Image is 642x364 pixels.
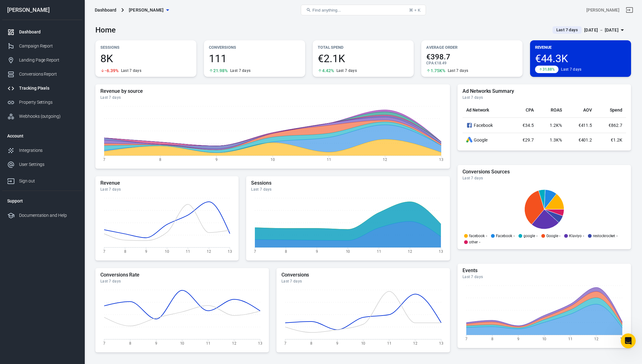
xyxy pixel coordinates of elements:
tspan: 13 [228,249,232,253]
span: €2.1K [318,53,409,64]
th: ROAS [538,102,566,118]
p: Facebook [496,234,513,238]
a: Campaign Report [2,39,82,53]
span: €18.49 [435,61,447,65]
div: Last 7 days [281,279,445,284]
span: Last 7 days [554,27,580,33]
div: Facebook [466,122,507,129]
div: Last 7 days [100,187,234,192]
h5: Sessions [251,180,445,186]
th: Spend [596,102,626,118]
p: other [469,240,478,244]
iframe: Intercom live chat [621,333,636,348]
a: Tracking Pixels [2,81,82,95]
button: Last 7 days[DATE] － [DATE] [548,25,631,35]
span: 1.3K% [550,137,562,142]
tspan: 8 [285,249,287,253]
p: Revenue [535,44,626,51]
tspan: 11 [186,249,190,253]
button: [PERSON_NAME] [126,4,171,16]
tspan: 10 [165,249,169,253]
a: Conversions Report [2,67,82,81]
p: restockrocket [593,234,615,238]
div: Last 7 days [561,67,581,72]
span: €398.7 [426,53,517,61]
tspan: 7 [254,249,256,253]
div: [PERSON_NAME] [2,7,82,13]
tspan: 10 [361,341,366,345]
tspan: 7 [103,157,105,162]
tspan: 10 [542,337,547,341]
span: 1.75K% [431,68,445,73]
p: google [523,234,535,238]
span: Marianna Déri [129,6,164,14]
span: - [536,234,538,238]
tspan: 9 [336,341,338,345]
div: Campaign Report [19,43,77,49]
p: Average Order [426,44,517,51]
h3: Home [95,26,116,34]
tspan: 13 [258,341,262,345]
div: Last 7 days [121,68,141,73]
h5: Revenue by source [100,88,445,94]
a: Webhooks (outgoing) [2,109,82,123]
h5: Events [463,267,626,274]
tspan: 9 [145,249,147,253]
span: Find anything... [312,8,341,12]
th: CPA [511,102,538,118]
tspan: 10 [346,249,350,253]
span: - [479,240,480,244]
div: Last 7 days [100,95,445,100]
tspan: 12 [594,337,599,341]
p: Klaviyo [569,234,582,238]
tspan: 8 [124,249,126,253]
div: Account id: UE4g0a8N [586,7,619,13]
div: ⌘ + K [409,8,421,12]
div: [DATE] － [DATE] [584,26,619,34]
span: €401.2 [579,137,592,142]
span: - [559,234,560,238]
tspan: 13 [620,337,624,341]
a: Sign out [622,2,637,17]
tspan: 9 [316,249,318,253]
div: Last 7 days [448,68,468,73]
tspan: 7 [103,249,105,253]
tspan: 11 [327,157,331,162]
a: User Settings [2,157,82,172]
span: €411.5 [579,123,592,128]
a: Dashboard [2,25,82,39]
tspan: 12 [408,249,412,253]
tspan: 12 [383,157,387,162]
tspan: 8 [491,337,493,341]
a: Sign out [2,172,82,188]
span: - [583,234,584,238]
tspan: 13 [439,157,443,162]
svg: Facebook Ads [466,122,473,129]
div: Last 7 days [463,176,626,181]
div: Last 7 days [100,279,264,284]
tspan: 11 [568,337,573,341]
h5: Ad Networks Summary [463,88,626,94]
tspan: 12 [207,249,211,253]
div: Sign out [19,178,77,184]
div: Conversions Report [19,71,77,77]
div: Last 7 days [336,68,357,73]
span: 1.2K% [550,123,562,128]
tspan: 8 [310,341,312,345]
tspan: 12 [232,341,236,345]
p: Google [546,234,558,238]
p: Conversions [209,44,300,51]
tspan: 11 [387,341,392,345]
tspan: 8 [159,157,161,162]
span: 4.42% [322,68,334,73]
p: Sessions [100,44,191,51]
button: Find anything...⌘ + K [301,5,426,15]
span: €34.5 [523,123,534,128]
span: - [616,234,618,238]
tspan: 12 [413,341,417,345]
tspan: 9 [215,157,218,162]
h5: Conversions Rate [100,272,264,278]
span: 111 [209,53,300,64]
a: Integrations [2,143,82,157]
div: Google [466,137,507,143]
